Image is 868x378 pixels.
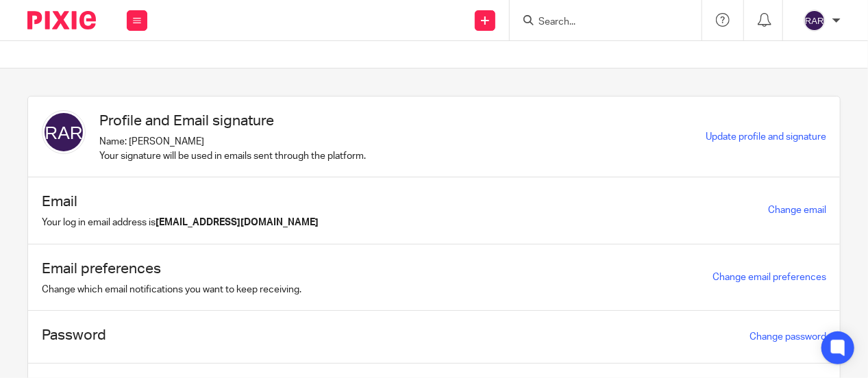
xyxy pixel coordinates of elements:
h1: Email [42,191,319,212]
h1: Profile and Email signature [99,110,366,131]
p: Name: [PERSON_NAME] Your signature will be used in emails sent through the platform. [99,135,366,163]
h1: Password [42,325,106,346]
a: Change email [768,205,826,215]
img: Pixie [27,11,96,29]
h1: Email preferences [42,258,301,279]
p: Change which email notifications you want to keep receiving. [42,283,301,297]
p: Your log in email address is [42,216,319,229]
input: Search [537,16,660,29]
a: Update profile and signature [706,132,826,142]
img: svg%3E [804,10,826,32]
img: svg%3E [42,110,86,154]
a: Change password [749,332,826,342]
a: Change email preferences [712,273,826,282]
b: [EMAIL_ADDRESS][DOMAIN_NAME] [156,218,319,227]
